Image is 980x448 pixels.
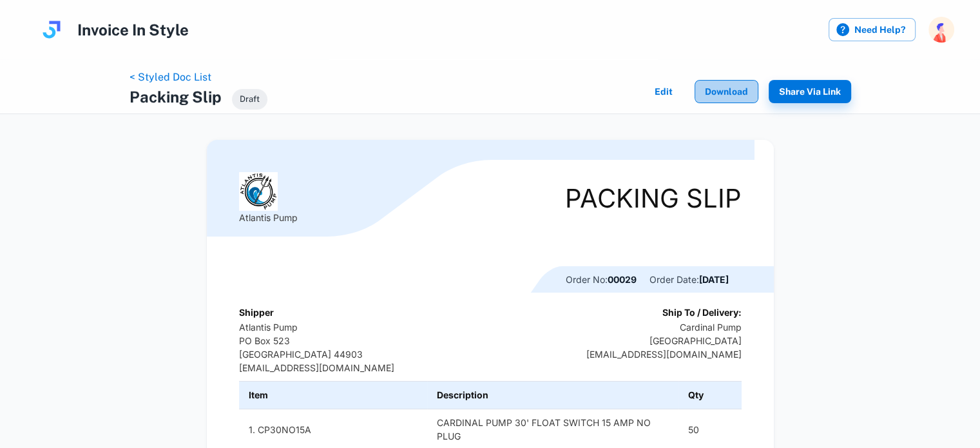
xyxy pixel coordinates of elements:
div: Atlantis Pump [239,172,298,224]
a: < Styled Doc List [130,71,211,83]
div: Packing Slip [565,186,742,211]
button: Edit [643,80,684,103]
th: Qty [678,382,742,409]
img: logo.svg [39,17,64,43]
th: Description [427,382,678,409]
h4: Invoice In Style [77,18,189,41]
b: Ship To / Delivery: [662,307,742,318]
th: Item [239,382,428,409]
b: Shipper [239,307,274,318]
nav: breadcrumb [130,70,267,85]
button: Download [695,80,758,103]
img: photoURL [928,17,954,43]
button: Share via Link [769,80,851,103]
label: Need Help? [829,18,916,41]
p: Atlantis Pump PO Box 523 [GEOGRAPHIC_DATA] 44903 [EMAIL_ADDRESS][DOMAIN_NAME] [239,320,394,375]
p: Cardinal Pump [GEOGRAPHIC_DATA] [EMAIL_ADDRESS][DOMAIN_NAME] [586,320,742,361]
img: Logo [239,172,278,211]
span: Draft [232,93,267,106]
h4: Packing Slip [130,85,222,108]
